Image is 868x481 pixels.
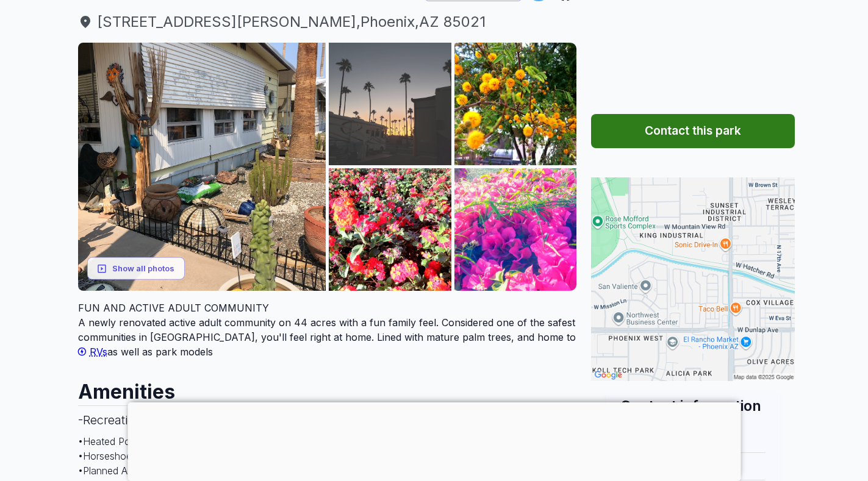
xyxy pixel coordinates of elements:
[90,346,107,358] span: RVs
[78,11,577,33] a: [STREET_ADDRESS][PERSON_NAME],Phoenix,AZ 85021
[127,402,741,478] iframe: Advertisement
[454,43,577,165] img: AM5lPC-HMQHjIDwTwYfKlVHgsyr2SAxeEb1mqUM-1pEmBFWt8TrOEVHsBanTaOtCToEDlH9DgLkcEKSg_VGW6PUDhtqi3AfBl...
[78,11,577,33] span: [STREET_ADDRESS][PERSON_NAME] , Phoenix , AZ 85021
[87,257,185,280] button: Show all photos
[329,43,451,165] img: AM5lPC8N3WtPKKnD-HlAfkSY9xBQDO_hWZ4OMiShH-FGLcRhMyRf2Wq_dJoK_8NAAlVQiK69dg_zUjenTjz_2bU2kt4YNmhrD...
[454,168,577,291] img: AM5lPC-fcsYy9Ei4WrZrY0L4YFpcEYfbeuwm0CSAKzouyPWL6Fxqav8OhIR9xVsCIr4bV-xJMYais900S2YXTMua-6IsC1PvV...
[591,114,795,148] button: Contact this park
[620,396,766,416] h2: Contact information
[78,465,160,477] span: • Planned Activities
[78,369,577,405] h2: Amenities
[78,43,326,291] img: AM5lPC-QIotSDql7UouubM7bJ6Q4R2tDQ-rFTUXL_5vUNCD7e1pyO6VRsgcbKCYHL_m3RA0YsUtisZpvTvuDMXi3JAq4u2gik...
[78,450,137,462] span: • Horseshoes
[78,346,107,358] a: RVs
[78,405,577,434] h3: - Recreational Facilities
[78,435,138,447] span: • Heated Pool
[78,301,577,359] div: A newly renovated active adult community on 44 acres with a fun family feel. Considered one of th...
[329,168,451,291] img: AM5lPC9qTLvOM7D38wIxVfgMk7q50s2DsRomLGf9aoo9ve1Cs0SahoLqqJnEGay17_TLPfe2jZew70B4nIF7FO8x8W_CRUs5g...
[78,302,269,314] span: FUN AND ACTIVE ADULT COMMUNITY
[591,177,795,381] img: Map for Royal Palm RV Resort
